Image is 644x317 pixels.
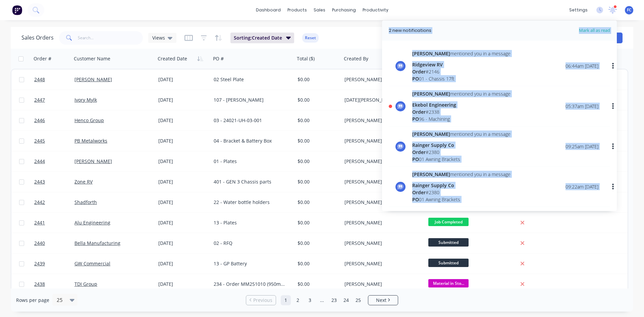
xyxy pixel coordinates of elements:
div: [DATE] [158,76,208,83]
button: Reset [302,33,319,43]
div: 01 - Chassis 17ft [412,75,511,82]
span: Sorting: Created Date [234,35,282,41]
div: Order # [34,55,51,62]
div: [PERSON_NAME] [344,76,419,83]
button: Sorting:Created Date [230,33,294,43]
div: [DATE] [158,260,208,267]
span: 2438 [34,281,45,287]
span: PO [412,116,419,122]
div: $0.00 [298,199,337,206]
span: PO [412,156,419,162]
div: Rainger Supply Co [412,182,511,189]
div: products [284,5,310,15]
a: dashboard [253,5,284,15]
div: 96 - Machining [412,115,511,122]
div: 13 - Plates [214,219,288,226]
span: Order [412,149,426,155]
a: Page 24 [341,295,351,305]
a: Jump forward [317,295,327,305]
a: Zone RV [74,178,93,185]
a: 2440 [34,233,74,253]
div: # 2338 [412,108,511,115]
img: Factory [12,5,22,15]
div: mentioned you in a message [412,90,511,97]
div: 22 - Water bottle holders [214,199,288,206]
input: Search... [78,31,143,45]
div: [DATE] [158,138,208,144]
a: Previous page [246,297,276,304]
div: $0.00 [298,97,337,103]
a: GW Commercial [74,260,110,267]
span: 2442 [34,199,45,206]
span: 2444 [34,158,45,165]
div: 09:22am [DATE] [566,183,598,190]
a: 2443 [34,172,74,192]
div: $0.00 [298,281,337,287]
span: PO [412,75,419,82]
div: $0.00 [298,138,337,144]
span: PO [412,196,419,203]
div: [PERSON_NAME] [344,281,419,287]
div: Customer Name [74,55,110,62]
a: 2439 [34,254,74,274]
a: Next page [368,297,398,304]
div: $0.00 [298,260,337,267]
a: Bella Manufacturing [74,240,120,246]
div: 06:44am [DATE] [566,62,598,69]
h1: Sales Orders [21,35,54,41]
div: 01 - Plates [214,158,288,165]
div: [PERSON_NAME] [344,117,419,124]
div: [PERSON_NAME] [344,219,419,226]
a: 2448 [34,69,74,90]
a: Page 25 [353,295,363,305]
span: 2447 [34,97,45,103]
span: Rows per page [16,297,49,304]
div: [DATE] [158,117,208,124]
div: 01 Awning Brackets [412,196,511,203]
a: Alu Engineering [74,219,110,226]
div: # 2146 [412,68,511,75]
span: 2439 [34,260,45,267]
a: Page 2 [293,295,303,305]
span: Submitted [428,259,469,267]
div: [PERSON_NAME] [344,240,419,247]
div: Ekebol Engineering [412,101,511,108]
div: [DATE] [158,240,208,247]
span: Order [412,68,426,75]
a: Henco Group [74,117,104,123]
a: Ivory Mylk [74,97,97,103]
div: 02 Steel Plate [214,76,288,83]
div: 401 - GEN 3 Chassis parts [214,178,288,185]
div: 01 Awning Brackets [412,156,511,163]
span: [PERSON_NAME] [412,50,450,57]
div: 234 - Order MM251010 (950mm toolboxes) [214,281,288,287]
div: $0.00 [298,117,337,124]
span: Previous [253,297,272,304]
a: Page 3 [305,295,315,305]
div: sales [310,5,329,15]
div: 03 - 24021-UH-03-001 [214,117,288,124]
a: 2446 [34,110,74,130]
a: Shadforth [74,199,97,205]
div: Total ($) [297,55,315,62]
a: Page 1 is your current page [281,295,291,305]
div: [DATE] [158,219,208,226]
div: 09:25am [DATE] [566,143,598,150]
div: Rainger Supply Co [412,142,511,149]
div: [PERSON_NAME] [344,138,419,144]
div: # 2380 [412,189,511,196]
span: 2440 [34,240,45,247]
span: Mark all as read [555,27,610,34]
a: 2438 [34,274,74,294]
a: Page 23 [329,295,339,305]
span: Job Completed [428,218,469,226]
a: [PERSON_NAME] [74,158,112,164]
span: Order [412,189,426,196]
div: mentioned you in a message [412,130,511,138]
div: $0.00 [298,219,337,226]
div: 04 - Bracket & Battery Box [214,138,288,144]
div: $0.00 [298,158,337,165]
div: [PERSON_NAME] [344,158,419,165]
div: [DATE] [158,199,208,206]
a: TDI Group [74,281,97,287]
